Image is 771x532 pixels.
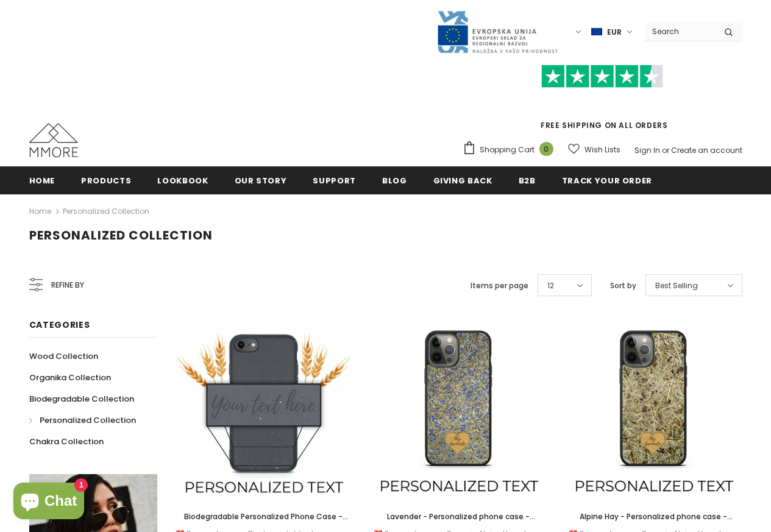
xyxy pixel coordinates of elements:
a: Lavender - Personalized phone case - Personalized gift [371,510,547,523]
span: Our Story [235,175,287,186]
span: Chakra Collection [29,436,104,447]
a: Track your order [562,166,652,194]
span: Personalized Collection [29,227,213,244]
img: MMORE Cases [29,123,78,157]
span: or [662,145,669,155]
a: Wood Collection [29,346,98,367]
a: Personalized Collection [29,410,136,431]
span: 12 [547,280,554,292]
span: Biodegradable Collection [29,393,134,405]
a: Home [29,204,51,219]
span: B2B [519,175,536,186]
span: Products [81,175,131,186]
a: Wish Lists [568,139,620,160]
a: Our Story [235,166,287,194]
a: Products [81,166,131,194]
a: Sign In [634,145,660,155]
a: Blog [382,166,407,194]
span: EUR [607,26,622,38]
span: Best Selling [655,280,698,292]
a: Organika Collection [29,367,111,388]
span: Categories [29,319,90,331]
span: Giving back [433,175,492,186]
input: Search Site [645,23,715,40]
label: Sort by [610,280,636,292]
span: 0 [539,142,553,156]
a: Lookbook [157,166,208,194]
span: Personalized Collection [40,414,136,426]
a: B2B [519,166,536,194]
a: support [313,166,356,194]
a: Shopping Cart 0 [463,141,560,159]
a: Create an account [671,145,742,155]
span: FREE SHIPPING ON ALL ORDERS [463,70,742,130]
a: Javni Razpis [436,26,558,37]
span: Wood Collection [29,350,98,362]
span: support [313,175,356,186]
span: Blog [382,175,407,186]
img: Trust Pilot Stars [541,65,663,88]
a: Chakra Collection [29,431,104,452]
a: Biodegradable Collection [29,388,134,410]
a: Alpine Hay - Personalized phone case - Personalized gift [566,510,742,523]
a: Personalized Collection [63,206,149,216]
iframe: Customer reviews powered by Trustpilot [463,88,742,119]
span: Lookbook [157,175,208,186]
span: Organika Collection [29,372,111,383]
span: Home [29,175,55,186]
span: Wish Lists [584,144,620,156]
inbox-online-store-chat: Shopify online store chat [10,483,88,522]
a: Biodegradable Personalized Phone Case - Black [176,510,352,523]
span: Track your order [562,175,652,186]
a: Giving back [433,166,492,194]
label: Items per page [471,280,528,292]
span: Shopping Cart [480,144,535,156]
span: Refine by [51,278,84,292]
img: Javni Razpis [436,10,558,54]
a: Home [29,166,55,194]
